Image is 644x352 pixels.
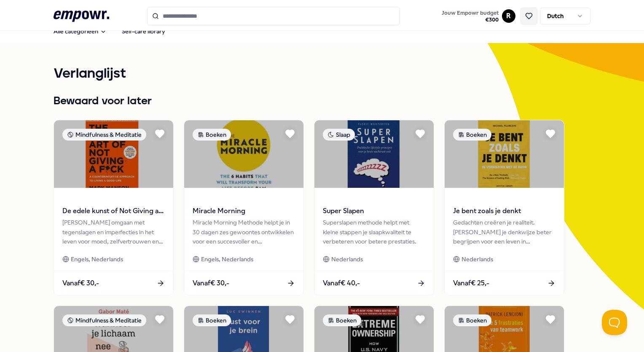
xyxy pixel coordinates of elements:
[62,278,99,289] span: Vanaf € 30,-
[323,314,361,326] div: Boeken
[453,278,489,289] span: Vanaf € 25,-
[453,129,491,141] div: Boeken
[62,314,146,326] div: Mindfulness & Meditatie
[54,63,590,84] h1: Verlanglijst
[184,120,303,188] img: package image
[54,120,174,295] a: package imageMindfulness & MeditatieDe edele kunst of Not Giving a F*ck[PERSON_NAME] omgaan met t...
[440,8,500,25] button: Jouw Empowr budget€300
[54,93,590,110] h1: Bewaard voor later
[193,314,231,326] div: Boeken
[193,206,295,217] span: Miracle Morning
[47,23,113,40] button: Alle categorieën
[193,129,231,141] div: Boeken
[602,310,627,335] iframe: Help Scout Beacon - Open
[115,23,172,40] a: Self-care library
[54,120,173,188] img: package image
[462,255,493,264] span: Nederlands
[71,255,123,264] span: Engels, Nederlands
[314,120,434,188] img: package image
[323,218,425,246] div: Superslapen methode helpt met kleine stappen je slaapkwaliteit te verbeteren voor betere prestaties.
[62,129,146,141] div: Mindfulness & Meditatie
[147,7,400,25] input: Search for products, categories or subcategories
[314,120,434,295] a: package imageSlaapSuper SlapenSuperslapen methode helpt met kleine stappen je slaapkwaliteit te v...
[453,218,555,246] div: Gedachten creëren je realiteit. [PERSON_NAME] je denkwijze beter begrijpen voor een leven in verb...
[453,206,555,217] span: Je bent zoals je denkt
[62,218,165,246] div: [PERSON_NAME] omgaan met tegenslagen en imperfecties in het leven voor moed, zelfvertrouwen en ee...
[442,16,499,23] span: € 300
[331,255,363,264] span: Nederlands
[193,278,229,289] span: Vanaf € 30,-
[323,129,355,141] div: Slaap
[442,10,499,16] span: Jouw Empowr budget
[453,314,491,326] div: Boeken
[445,120,564,188] img: package image
[323,278,360,289] span: Vanaf € 40,-
[193,218,295,246] div: Miracle Morning Methode helpt je in 30 dagen zes gewoontes ontwikkelen voor een succesvoller en b...
[201,255,253,264] span: Engels, Nederlands
[184,120,304,295] a: package imageBoekenMiracle MorningMiracle Morning Methode helpt je in 30 dagen zes gewoontes ontw...
[323,206,425,217] span: Super Slapen
[438,7,502,25] a: Jouw Empowr budget€300
[47,23,172,40] nav: Main
[62,206,165,217] span: De edele kunst of Not Giving a F*ck
[502,9,515,23] button: R
[444,120,564,295] a: package imageBoekenJe bent zoals je denktGedachten creëren je realiteit. [PERSON_NAME] je denkwij...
